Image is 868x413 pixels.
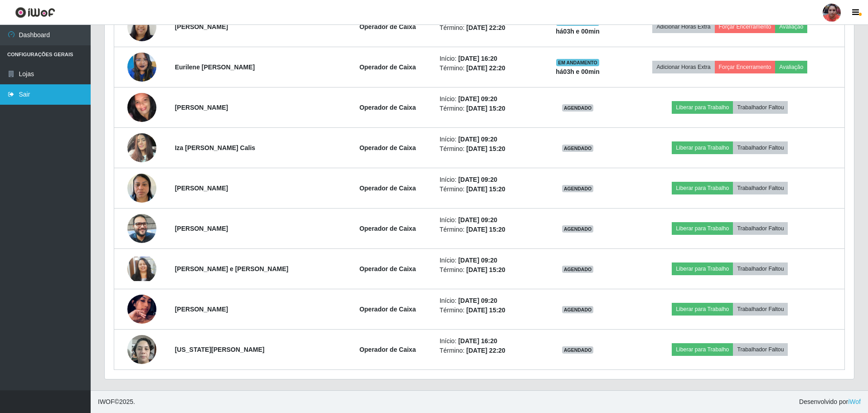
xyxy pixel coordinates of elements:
time: [DATE] 09:20 [458,136,497,143]
time: [DATE] 15:20 [466,266,505,273]
span: AGENDADO [562,306,594,313]
img: 1758229509214.jpeg [127,283,156,335]
li: Término: [440,185,535,194]
time: [DATE] 16:20 [458,337,497,345]
button: Liberar para Trabalho [672,141,733,154]
time: [DATE] 09:20 [458,297,497,304]
time: [DATE] 09:20 [458,176,497,183]
button: Trabalhador Faltou [733,262,788,275]
img: 1701891502546.jpeg [127,75,156,140]
li: Término: [440,225,535,234]
strong: Operador de Caixa [359,63,416,71]
button: Liberar para Trabalho [672,343,733,356]
strong: [PERSON_NAME] [175,225,228,232]
button: Liberar para Trabalho [672,101,733,114]
img: 1754675382047.jpeg [127,128,156,167]
li: Início: [440,296,535,306]
time: [DATE] 09:20 [458,95,497,102]
li: Término: [440,144,535,154]
li: Início: [440,256,535,265]
li: Término: [440,23,535,33]
li: Início: [440,135,535,144]
img: CoreUI Logo [15,7,55,18]
time: [DATE] 09:20 [458,257,497,264]
img: 1754259184125.jpeg [127,330,156,369]
li: Início: [440,94,535,104]
li: Início: [440,54,535,63]
img: 1754146149925.jpeg [127,169,156,207]
li: Término: [440,63,535,73]
button: Forçar Encerramento [715,20,776,33]
time: [DATE] 09:20 [458,216,497,224]
span: Desenvolvido por [799,397,861,407]
span: EM ANDAMENTO [556,59,599,66]
img: 1755090695387.jpeg [127,209,156,248]
span: AGENDADO [562,225,594,233]
strong: [PERSON_NAME] e [PERSON_NAME] [175,265,288,272]
li: Término: [440,306,535,315]
time: [DATE] 15:20 [466,145,505,152]
button: Trabalhador Faltou [733,141,788,154]
button: Adicionar Horas Extra [652,20,714,33]
img: 1756310362106.jpeg [127,257,156,282]
strong: Operador de Caixa [359,306,416,313]
time: [DATE] 22:20 [466,64,505,72]
li: Início: [440,215,535,225]
button: Forçar Encerramento [715,61,776,73]
button: Liberar para Trabalho [672,262,733,275]
button: Liberar para Trabalho [672,303,733,316]
button: Liberar para Trabalho [672,222,733,235]
span: AGENDADO [562,266,594,273]
strong: Iza [PERSON_NAME] Calis [175,144,255,151]
button: Trabalhador Faltou [733,182,788,194]
span: AGENDADO [562,346,594,354]
time: [DATE] 15:20 [466,185,505,193]
time: [DATE] 22:20 [466,24,505,31]
time: [DATE] 16:20 [458,55,497,62]
strong: [US_STATE][PERSON_NAME] [175,346,265,353]
button: Avaliação [775,61,807,73]
strong: Operador de Caixa [359,265,416,272]
span: AGENDADO [562,104,594,112]
strong: [PERSON_NAME] [175,306,228,313]
button: Trabalhador Faltou [733,101,788,114]
span: AGENDADO [562,145,594,152]
time: [DATE] 22:20 [466,347,505,354]
strong: há 03 h e 00 min [556,68,600,75]
li: Término: [440,104,535,113]
img: 1754744949596.jpeg [127,7,156,46]
li: Início: [440,336,535,346]
button: Trabalhador Faltou [733,303,788,316]
strong: Eurilene [PERSON_NAME] [175,63,255,71]
button: Avaliação [775,20,807,33]
button: Adicionar Horas Extra [652,61,714,73]
span: AGENDADO [562,185,594,192]
li: Início: [440,175,535,185]
time: [DATE] 15:20 [466,306,505,314]
a: iWof [848,398,861,405]
strong: [PERSON_NAME] [175,23,228,30]
span: IWOF [98,398,115,405]
li: Término: [440,346,535,355]
strong: Operador de Caixa [359,185,416,192]
strong: Operador de Caixa [359,144,416,151]
button: Liberar para Trabalho [672,182,733,194]
strong: Operador de Caixa [359,23,416,30]
strong: há 03 h e 00 min [556,28,600,35]
strong: Operador de Caixa [359,225,416,232]
span: © 2025 . [98,397,135,407]
time: [DATE] 15:20 [466,105,505,112]
li: Término: [440,265,535,275]
strong: Operador de Caixa [359,346,416,353]
strong: [PERSON_NAME] [175,185,228,192]
button: Trabalhador Faltou [733,343,788,356]
strong: Operador de Caixa [359,104,416,111]
strong: [PERSON_NAME] [175,104,228,111]
button: Trabalhador Faltou [733,222,788,235]
img: 1738003007087.jpeg [127,48,156,86]
time: [DATE] 15:20 [466,226,505,233]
